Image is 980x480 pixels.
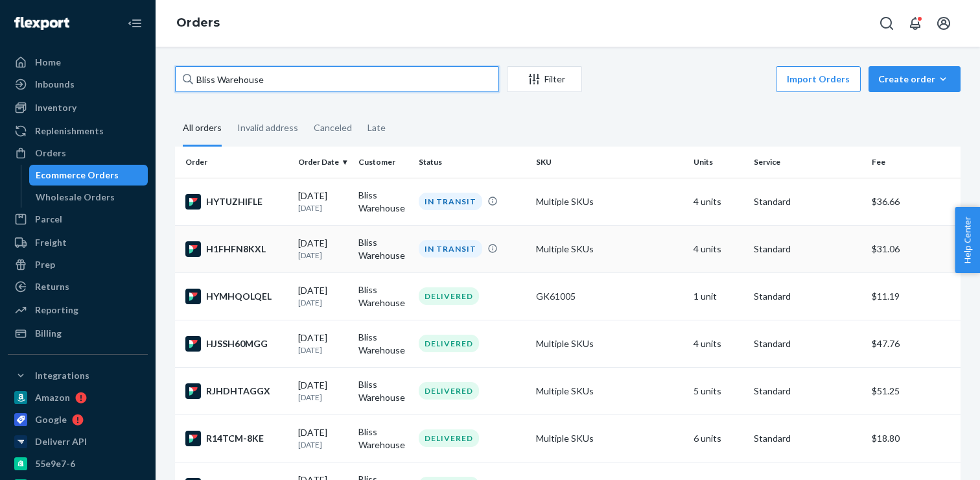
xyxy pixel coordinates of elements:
[185,383,288,399] div: RJHDHTAGGX
[688,178,749,225] td: 4 units
[531,178,688,225] td: Multiple SKUs
[166,5,230,42] ol: breadcrumbs
[185,336,288,352] div: HJSSH60MGG
[688,414,749,462] td: 6 units
[8,97,148,118] a: Inventory
[185,289,288,304] div: HYMHQOLQEL
[185,431,288,446] div: R14TCM-8KE
[35,413,67,426] div: Google
[8,387,148,408] a: Amazon
[531,414,688,462] td: Multiple SKUs
[367,111,386,145] div: Late
[298,439,348,450] p: [DATE]
[353,178,414,225] td: Bliss Warehouse
[867,320,961,367] td: $47.76
[36,169,119,182] div: Ecommerce Orders
[874,10,900,36] button: Open Search Box
[122,10,148,36] button: Close Navigation
[298,379,348,403] div: [DATE]
[185,241,288,257] div: H1FHFN8KXL
[955,207,980,273] button: Help Center
[353,414,414,462] td: Bliss Warehouse
[237,111,298,145] div: Invalid address
[878,73,951,86] div: Create order
[8,300,148,320] a: Reporting
[35,236,67,249] div: Freight
[298,237,348,261] div: [DATE]
[531,367,688,414] td: Multiple SKUs
[754,432,861,445] p: Standard
[29,165,148,186] a: Ecommerce Orders
[688,320,749,367] td: 4 units
[35,304,78,317] div: Reporting
[867,225,961,272] td: $31.06
[358,156,408,167] div: Customer
[353,367,414,414] td: Bliss Warehouse
[14,17,69,30] img: Flexport logo
[754,337,861,350] p: Standard
[35,78,75,91] div: Inbounds
[8,52,148,73] a: Home
[776,66,861,92] button: Import Orders
[8,276,148,297] a: Returns
[931,10,957,36] button: Open account menu
[867,414,961,462] td: $18.80
[35,435,87,448] div: Deliverr API
[688,272,749,320] td: 1 unit
[419,287,479,305] div: DELIVERED
[298,284,348,308] div: [DATE]
[8,453,148,474] a: 55e9e7-6
[8,143,148,163] a: Orders
[8,431,148,452] a: Deliverr API
[867,147,961,178] th: Fee
[298,426,348,450] div: [DATE]
[419,193,482,210] div: IN TRANSIT
[869,66,961,92] button: Create order
[35,258,55,271] div: Prep
[8,232,148,253] a: Freight
[688,225,749,272] td: 4 units
[35,101,76,114] div: Inventory
[35,147,66,160] div: Orders
[183,111,222,147] div: All orders
[536,290,682,303] div: GK61005
[754,385,861,398] p: Standard
[314,111,352,145] div: Canceled
[902,10,928,36] button: Open notifications
[419,240,482,258] div: IN TRANSIT
[8,323,148,344] a: Billing
[754,290,861,303] p: Standard
[8,121,148,141] a: Replenishments
[353,272,414,320] td: Bliss Warehouse
[176,16,220,30] a: Orders
[298,344,348,355] p: [DATE]
[35,125,104,138] div: Replenishments
[414,147,531,178] th: Status
[531,320,688,367] td: Multiple SKUs
[754,243,861,256] p: Standard
[531,225,688,272] td: Multiple SKUs
[8,254,148,275] a: Prep
[419,335,479,352] div: DELIVERED
[531,147,688,178] th: SKU
[353,225,414,272] td: Bliss Warehouse
[867,272,961,320] td: $11.19
[35,280,69,293] div: Returns
[35,213,62,226] div: Parcel
[35,327,62,340] div: Billing
[35,391,70,404] div: Amazon
[353,320,414,367] td: Bliss Warehouse
[419,429,479,447] div: DELIVERED
[35,56,61,69] div: Home
[293,147,353,178] th: Order Date
[8,365,148,386] button: Integrations
[867,367,961,414] td: $51.25
[8,74,148,95] a: Inbounds
[35,457,75,470] div: 55e9e7-6
[298,250,348,261] p: [DATE]
[175,66,499,92] input: Search orders
[36,191,115,204] div: Wholesale Orders
[419,382,479,400] div: DELIVERED
[298,202,348,213] p: [DATE]
[35,369,89,382] div: Integrations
